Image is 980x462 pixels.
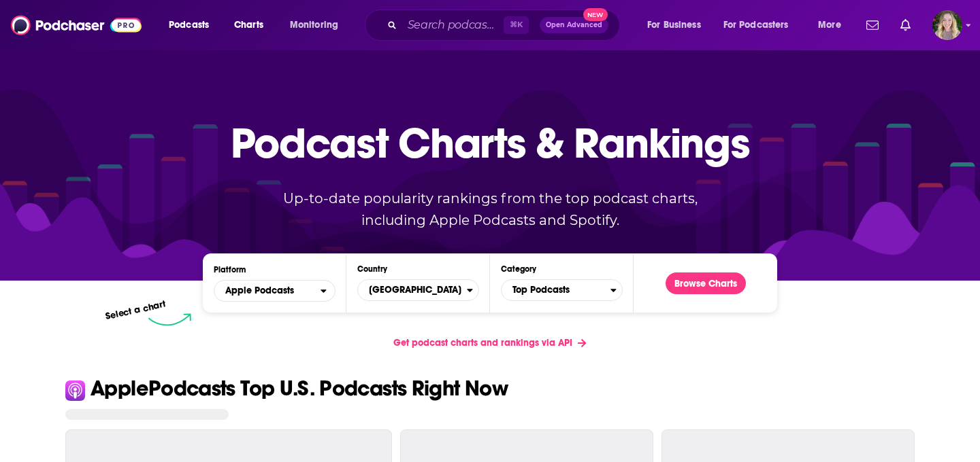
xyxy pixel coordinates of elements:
[225,286,294,296] span: Apple Podcasts
[504,16,529,34] span: ⌘ K
[225,14,272,36] a: Charts
[932,10,962,40] button: Show profile menu
[932,10,962,40] img: User Profile
[357,279,479,301] button: Countries
[382,326,597,359] a: Get podcast charts and rankings via API
[647,16,701,35] span: For Business
[393,337,572,349] span: Get podcast charts and rankings via API
[501,279,623,301] button: Categories
[402,14,504,36] input: Search podcasts, credits, & more...
[715,14,808,36] button: open menu
[378,10,633,41] div: Search podcasts, credits, & more...
[540,17,608,33] button: Open AdvancedNew
[808,14,858,36] button: open menu
[818,16,841,35] span: More
[932,10,962,40] span: Logged in as lauren19365
[231,99,750,187] p: Podcast Charts & Rankings
[104,298,167,322] p: Select a chart
[358,279,467,302] span: [GEOGRAPHIC_DATA]
[638,14,718,36] button: open menu
[290,16,338,35] span: Monitoring
[169,16,209,35] span: Podcasts
[546,22,602,29] span: Open Advanced
[666,272,746,294] button: Browse Charts
[895,14,916,37] a: Show notifications dropdown
[723,16,789,35] span: For Podcasters
[65,380,85,400] img: Apple Icon
[502,279,610,302] span: Top Podcasts
[148,313,191,326] img: select arrow
[234,16,263,35] span: Charts
[11,12,142,38] img: Podchaser - Follow, Share and Rate Podcasts
[861,14,884,37] a: Show notifications dropdown
[214,280,336,302] button: open menu
[280,14,356,36] button: open menu
[583,8,608,21] span: New
[256,188,724,231] p: Up-to-date popularity rankings from the top podcast charts, including Apple Podcasts and Spotify.
[91,378,508,399] p: Apple Podcasts Top U.S. Podcasts Right Now
[159,14,227,36] button: open menu
[214,280,336,302] h2: Platforms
